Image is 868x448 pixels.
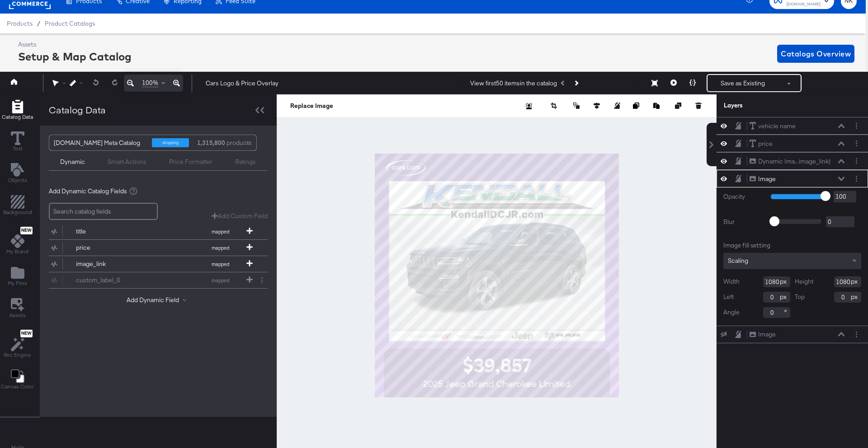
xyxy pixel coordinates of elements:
div: Layers [724,101,816,110]
label: Left [723,293,734,301]
div: Catalog Data [49,103,106,117]
div: price [76,243,142,252]
button: image_linkmapped [49,256,256,272]
span: 100% [142,79,158,87]
div: vehicle name [758,122,796,131]
button: Save as Existing [708,75,778,91]
button: titlemapped [49,224,256,239]
button: Text [5,130,30,155]
span: Assets [9,312,26,319]
button: Layer Options [852,174,861,183]
label: Height [795,277,813,286]
span: Catalog Data [2,113,33,121]
label: Top [795,293,805,301]
button: Replace Image [290,101,333,110]
div: pricemapped [49,240,268,256]
div: Image fill setting [723,241,861,250]
label: Blur [723,218,764,226]
div: Image [758,175,776,183]
span: New [20,331,33,336]
svg: Paste image [653,103,660,109]
span: My Brand [6,248,28,255]
svg: Remove background [526,103,532,109]
button: pricemapped [49,240,256,256]
button: Add Text [3,161,33,187]
strong: 1,315,800 [196,135,226,150]
div: title [76,227,142,236]
div: Smart Actions [108,158,146,166]
button: Paste image [653,101,662,110]
span: [DOMAIN_NAME] [787,1,821,8]
div: shopping [152,138,189,147]
span: Background [3,209,32,216]
button: Layer Options [852,139,861,148]
span: mapped [195,245,245,251]
button: Layer Options [852,330,861,339]
div: Dynamic Ima...image_link) [758,157,830,166]
button: Catalogs Overview [777,45,854,63]
button: Layer Options [852,121,861,131]
div: products [196,135,223,150]
div: price [758,140,773,148]
label: Opacity [723,192,764,201]
span: / [33,20,45,27]
button: NewMy Brand [1,224,34,258]
button: Add Files [2,264,33,289]
button: Copy image [633,101,642,110]
span: Catalogs Overview [781,47,851,60]
button: Assets [4,295,31,322]
div: Assets [18,40,132,49]
div: Dynamic [60,158,85,166]
span: mapped [195,261,245,267]
svg: Copy image [633,103,639,109]
span: Canvas Color [1,383,34,390]
span: Add Dynamic Catalog Fields [49,187,127,196]
button: Add Dynamic Field [127,296,190,304]
div: titlemapped [49,224,268,239]
div: Price Formatter [169,158,212,166]
div: View first 50 items in the catalog [470,79,557,88]
div: Image [758,330,776,339]
button: Dynamic Ima...image_link) [749,157,831,166]
button: price [749,139,773,149]
div: Setup & Map Catalog [18,49,132,64]
span: Objects [8,177,27,184]
div: Ratings [235,158,256,166]
label: Angle [723,308,740,317]
div: custom_label_0mapped [49,272,268,288]
div: image_linkmapped [49,256,268,272]
span: Text [13,145,23,152]
div: [DOMAIN_NAME] Meta Catalog [54,135,145,150]
label: Width [723,277,740,286]
span: My Files [8,280,27,287]
span: New [20,228,33,233]
span: Rec Engine [4,351,31,359]
input: Search catalog fields [49,203,158,220]
button: Add Custom Field [212,212,268,220]
span: Products [7,20,33,27]
span: Scaling [728,257,748,265]
button: vehicle name [749,121,796,131]
button: Layer Options [852,156,861,166]
div: image_link [76,260,142,268]
button: Image [749,330,776,339]
span: mapped [195,229,245,235]
button: Next Product [570,75,582,91]
a: Product Catalogs [45,20,95,27]
button: Image [749,174,776,184]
